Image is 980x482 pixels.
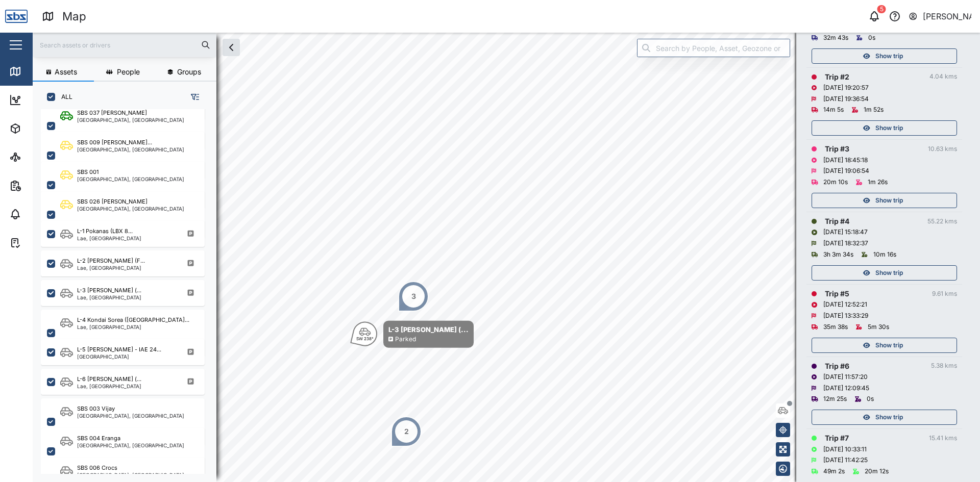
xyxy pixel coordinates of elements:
[391,416,422,447] div: Map marker
[62,8,86,26] div: Map
[875,410,903,424] span: Show trip
[877,5,886,13] div: 5
[875,338,903,352] span: Show trip
[867,394,874,404] div: 0s
[875,49,903,63] span: Show trip
[27,123,58,134] div: Assets
[823,33,848,43] div: 32m 43s
[865,467,889,476] div: 20m 12s
[27,209,58,220] div: Alarms
[812,193,957,208] button: Show trip
[55,93,72,101] label: ALL
[823,455,868,465] div: [DATE] 11:42:25
[868,322,889,332] div: 5m 30s
[929,72,957,82] div: 4.04 kms
[823,311,868,321] div: [DATE] 13:33:29
[932,289,957,299] div: 9.61 kms
[39,37,210,53] input: Search assets or drivers
[823,384,869,393] div: [DATE] 12:09:45
[823,105,844,115] div: 14m 5s
[812,338,957,353] button: Show trip
[868,177,888,187] div: 1m 26s
[873,250,896,260] div: 10m 16s
[823,372,868,382] div: [DATE] 11:57:20
[823,445,867,454] div: [DATE] 10:33:11
[931,361,957,371] div: 5.38 kms
[356,337,374,341] div: SW 238°
[864,105,884,115] div: 1m 52s
[825,433,849,444] div: Trip # 7
[177,68,201,75] span: Groups
[923,10,972,23] div: [PERSON_NAME]
[825,143,849,155] div: Trip # 3
[929,434,957,443] div: 15.41 kms
[388,324,469,335] div: L-3 [PERSON_NAME] (...
[55,68,77,75] span: Assets
[812,265,957,281] button: Show trip
[823,467,845,476] div: 49m 2s
[41,109,216,474] div: grid
[823,94,869,104] div: [DATE] 19:36:54
[27,151,51,163] div: Sites
[875,121,903,135] span: Show trip
[823,177,848,187] div: 20m 10s
[823,166,869,176] div: [DATE] 19:06:54
[823,239,868,248] div: [DATE] 18:32:37
[5,5,28,28] img: Main Logo
[823,322,848,332] div: 35m 38s
[875,266,903,280] span: Show trip
[27,237,55,248] div: Tasks
[33,33,980,482] canvas: Map
[411,291,416,302] div: 3
[404,426,409,437] div: 2
[27,66,50,77] div: Map
[823,227,868,237] div: [DATE] 15:18:47
[812,120,957,136] button: Show trip
[825,71,849,83] div: Trip # 2
[868,33,875,43] div: 0s
[823,83,869,93] div: [DATE] 19:20:57
[928,144,957,154] div: 10.63 kms
[823,394,847,404] div: 12m 25s
[825,216,849,227] div: Trip # 4
[395,335,416,344] div: Parked
[908,9,972,23] button: [PERSON_NAME]
[875,193,903,208] span: Show trip
[353,321,474,348] div: Map marker
[825,288,849,299] div: Trip # 5
[823,250,853,260] div: 3h 3m 34s
[27,94,72,106] div: Dashboard
[825,361,849,372] div: Trip # 6
[637,39,790,57] input: Search by People, Asset, Geozone or Place
[398,281,429,312] div: Map marker
[823,300,867,310] div: [DATE] 12:52:21
[27,180,61,191] div: Reports
[823,156,868,165] div: [DATE] 18:45:18
[117,68,140,75] span: People
[927,217,957,226] div: 55.22 kms
[812,48,957,64] button: Show trip
[812,410,957,425] button: Show trip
